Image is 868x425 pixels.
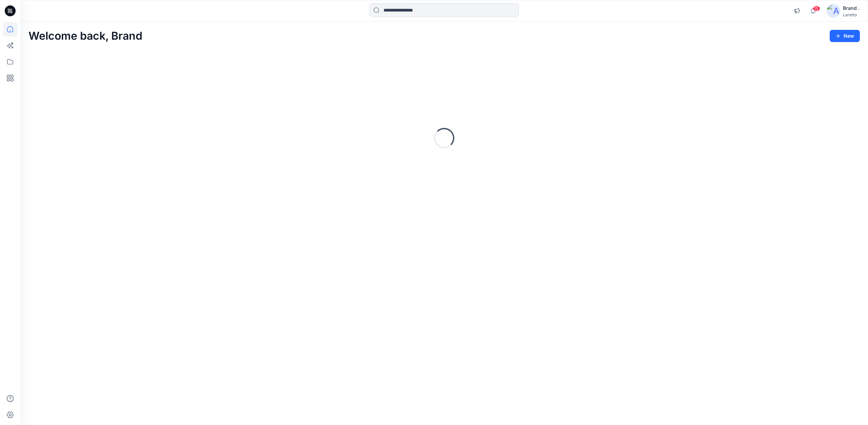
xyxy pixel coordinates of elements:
[813,6,820,11] span: 15
[827,4,840,18] img: avatar
[830,30,860,42] button: New
[843,12,860,17] div: Laretto
[28,30,142,42] h2: Welcome back, Brand
[843,4,860,12] div: Brand .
